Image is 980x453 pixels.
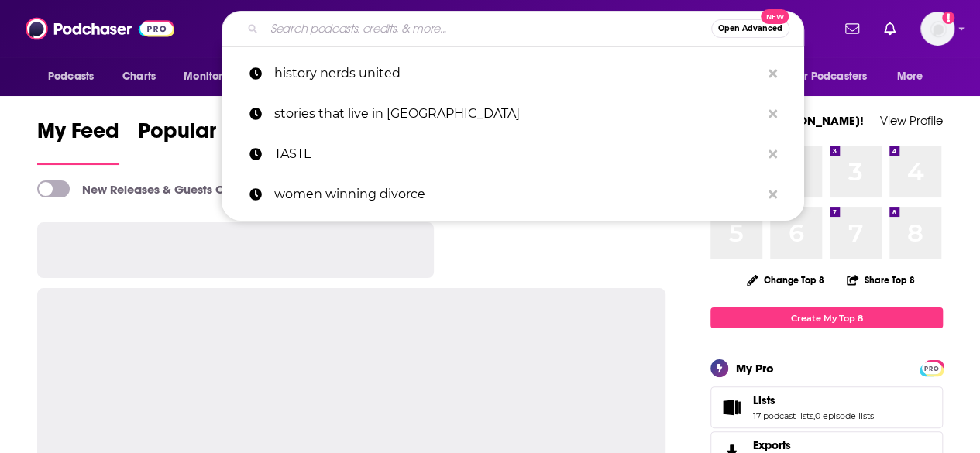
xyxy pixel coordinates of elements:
button: open menu [886,62,943,91]
span: For Podcasters [793,66,867,88]
a: Show notifications dropdown [878,15,902,42]
a: stories that live in [GEOGRAPHIC_DATA] [222,94,804,134]
a: PRO [922,362,940,373]
input: Search podcasts, credits, & more... [264,16,711,41]
a: Show notifications dropdown [839,15,865,42]
a: Popular Feed [138,118,270,165]
span: New [761,9,789,24]
button: Open AdvancedNew [711,19,789,38]
span: Exports [753,438,791,452]
svg: Add a profile image [942,12,954,24]
img: Podchaser - Follow, Share and Rate Podcasts [26,14,174,43]
button: Share Top 8 [846,265,916,295]
span: Charts [122,66,156,88]
p: TASTE [274,134,761,174]
button: open menu [37,62,114,91]
span: Popular Feed [138,118,270,153]
img: User Profile [920,12,954,46]
span: Podcasts [48,66,94,88]
span: , [813,410,815,421]
a: 0 episode lists [815,410,874,421]
a: TASTE [222,134,804,174]
a: View Profile [880,113,943,128]
a: New Releases & Guests Only [37,180,241,197]
a: My Feed [37,118,119,165]
p: women winning divorce [274,174,761,214]
span: Monitoring [184,66,239,88]
span: PRO [922,362,940,374]
p: history nerds united [274,53,761,94]
a: Create My Top 8 [710,307,943,328]
button: open menu [173,62,259,91]
span: Lists [710,386,943,428]
button: Change Top 8 [738,270,834,290]
span: Logged in as dbartlett [920,12,954,46]
p: stories that live in us [274,94,761,134]
span: More [897,66,923,88]
span: My Feed [37,118,119,153]
a: 17 podcast lists [753,410,813,421]
a: Lists [753,393,874,407]
button: Show profile menu [920,12,954,46]
span: Lists [753,393,775,407]
div: Search podcasts, credits, & more... [222,11,804,46]
a: Lists [716,396,747,418]
span: Open Advanced [718,25,782,33]
a: history nerds united [222,53,804,94]
div: My Pro [736,361,774,376]
a: women winning divorce [222,174,804,214]
a: Charts [112,62,165,91]
button: open menu [782,62,889,91]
